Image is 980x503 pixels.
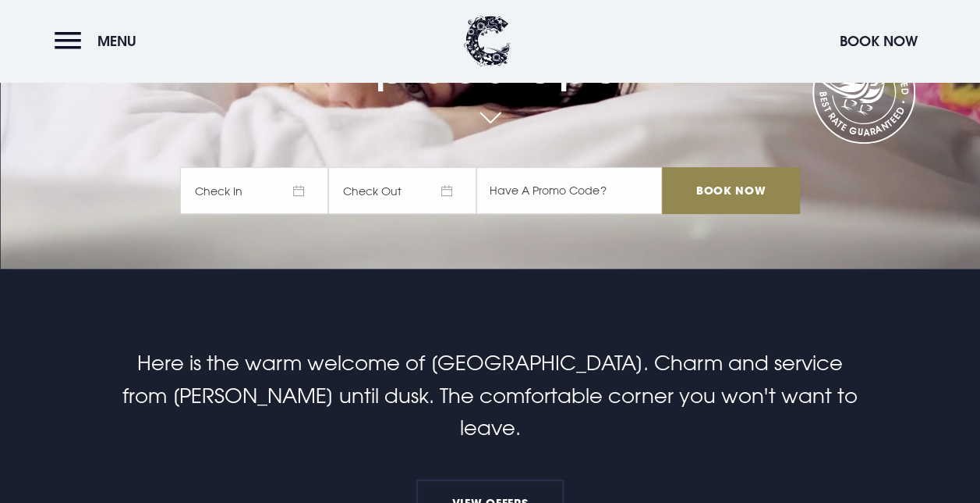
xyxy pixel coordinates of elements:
[476,167,662,214] input: Have A Promo Code?
[328,167,476,214] span: Check Out
[832,24,925,58] button: Book Now
[180,7,799,94] h1: A place apart
[55,24,144,58] button: Menu
[97,32,136,50] span: Menu
[180,167,328,214] span: Check In
[464,16,511,66] img: Clandeboye Lodge
[662,167,799,214] input: Book Now
[119,347,861,444] p: Here is the warm welcome of [GEOGRAPHIC_DATA]. Charm and service from [PERSON_NAME] until dusk. T...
